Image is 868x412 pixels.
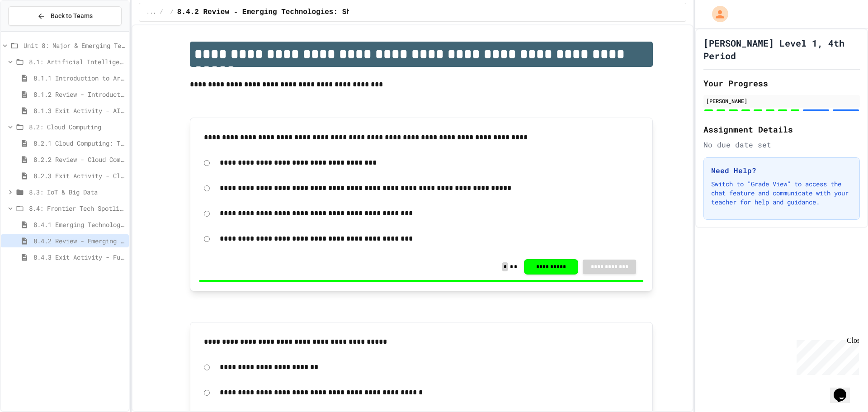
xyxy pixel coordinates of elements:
span: 8.2.1 Cloud Computing: Transforming the Digital World [33,138,125,148]
span: ... [146,9,156,16]
div: Chat with us now!Close [4,4,62,57]
span: 8.1: Artificial Intelligence Basics [29,57,125,66]
span: 8.2.3 Exit Activity - Cloud Service Detective [33,171,125,180]
h2: Your Progress [703,77,860,90]
span: 8.4.2 Review - Emerging Technologies: Shaping Our Digital Future [33,236,125,246]
div: My Account [703,4,731,24]
h2: Assignment Details [703,123,860,136]
span: 8.4.1 Emerging Technologies: Shaping Our Digital Future [33,220,125,229]
h3: Need Help? [711,165,852,176]
span: 8.4.3 Exit Activity - Future Tech Challenge [33,252,125,262]
span: Back to Teams [51,11,93,21]
span: 8.1.1 Introduction to Artificial Intelligence [33,73,125,83]
span: / [170,9,174,16]
p: Switch to "Grade View" to access the chat feature and communicate with your teacher for help and ... [711,180,852,207]
span: 8.4.2 Review - Emerging Technologies: Shaping Our Digital Future [177,7,455,18]
span: 8.3: IoT & Big Data [29,187,125,197]
button: Back to Teams [8,6,122,26]
h1: [PERSON_NAME] Level 1, 4th Period [703,37,860,62]
span: / [160,9,163,16]
iframe: chat widget [830,376,859,403]
span: 8.2.2 Review - Cloud Computing [33,155,125,164]
span: 8.1.3 Exit Activity - AI Detective [33,106,125,115]
span: 8.1.2 Review - Introduction to Artificial Intelligence [33,90,125,99]
span: 8.2: Cloud Computing [29,122,125,132]
span: Unit 8: Major & Emerging Technologies [24,41,125,50]
span: 8.4: Frontier Tech Spotlight [29,204,125,213]
div: No due date set [703,139,860,150]
div: [PERSON_NAME] [706,97,857,105]
iframe: chat widget [793,336,859,375]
